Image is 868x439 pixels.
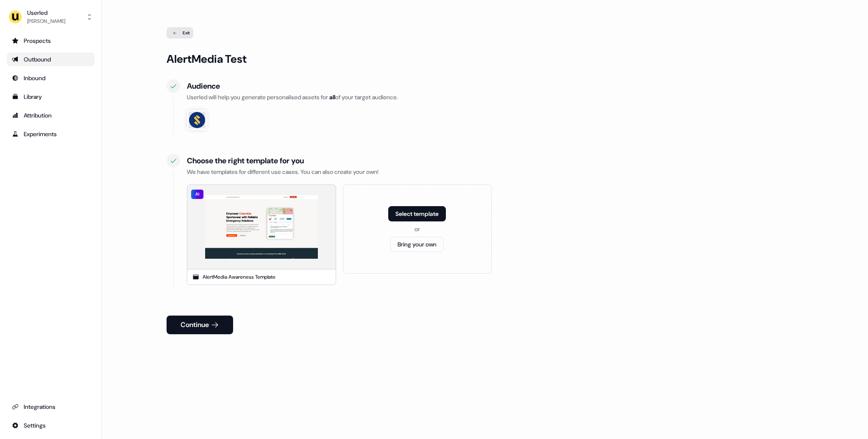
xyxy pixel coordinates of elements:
button: Continue [167,316,233,334]
a: Go to Inbound [7,71,95,85]
div: [PERSON_NAME] [27,17,65,25]
a: Go to attribution [7,109,95,122]
div: Library [12,92,89,101]
a: Go to integrations [7,419,95,432]
button: Userled[PERSON_NAME] [7,7,95,27]
div: Attribution [12,111,89,120]
a: Go to templates [7,90,95,103]
div: We have templates for different use cases. You can also create your own! [187,168,803,176]
div: Choose the right template for you [187,156,803,166]
div: Exit [167,27,193,39]
div: Userled will help you generate personalised assets for of your target audience. [187,93,803,101]
div: Audience [187,81,803,91]
a: Go to prospects [7,34,95,48]
div: Userled [27,8,65,17]
a: Go to outbound experience [7,53,95,66]
a: Go to integrations [7,400,95,414]
div: Inbound [12,74,89,82]
button: Bring your own [390,237,444,252]
a: Go to experiments [7,127,95,141]
b: all [329,93,335,101]
div: Prospects [12,36,89,45]
div: AlertMedia Test [167,52,803,66]
div: Settings [12,421,89,430]
div: or [415,225,420,233]
button: Select template [388,206,446,221]
div: AlertMedia Awareness Template [203,273,275,281]
div: Integrations [12,403,89,411]
a: Exit [167,27,803,39]
img: asset preview [200,190,323,264]
div: AI [191,189,204,199]
div: Experiments [12,130,89,138]
div: Outbound [12,55,89,64]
